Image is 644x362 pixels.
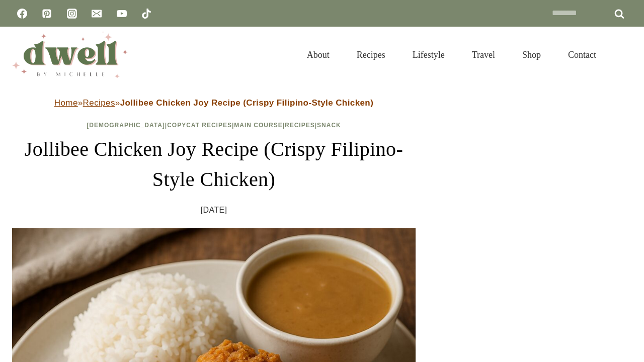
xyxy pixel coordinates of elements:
button: View Search Form [615,46,632,63]
a: TikTok [136,4,156,24]
a: Pinterest [37,4,57,24]
a: Recipes [343,37,399,72]
a: Instagram [62,4,82,24]
nav: Primary Navigation [293,37,610,72]
span: | | | | [87,122,341,129]
span: » » [54,98,373,108]
a: Contact [554,37,610,72]
a: Email [87,4,107,24]
h1: Jollibee Chicken Joy Recipe (Crispy Filipino-Style Chicken) [12,134,416,195]
a: Lifestyle [399,37,458,72]
a: Recipes [285,122,315,129]
a: Copycat Recipes [167,122,232,129]
a: Home [54,98,78,108]
a: YouTube [112,4,132,24]
strong: Jollibee Chicken Joy Recipe (Crispy Filipino-Style Chicken) [120,98,374,108]
a: Shop [509,37,554,72]
a: Main Course [234,122,282,129]
a: Recipes [83,98,115,108]
a: About [293,37,343,72]
a: Snack [317,122,341,129]
a: Facebook [12,4,32,24]
img: DWELL by michelle [12,32,128,78]
a: [DEMOGRAPHIC_DATA] [87,122,165,129]
a: Travel [458,37,509,72]
time: [DATE] [201,203,227,218]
